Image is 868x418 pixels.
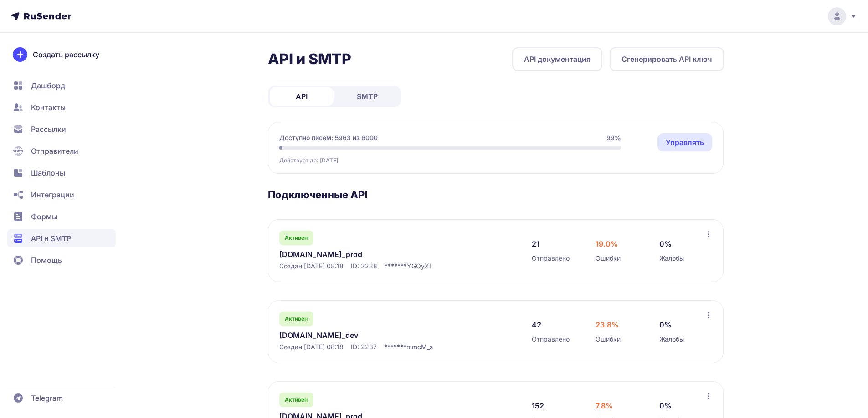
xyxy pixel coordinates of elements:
[279,157,338,164] span: Действует до: [DATE]
[357,91,378,102] span: SMTP
[279,249,466,260] a: [DOMAIN_NAME]_prod
[270,87,334,106] a: API
[285,315,308,322] span: Активен
[659,335,684,344] span: Жалобы
[659,238,672,249] span: 0%
[596,254,621,263] span: Ошибки
[296,91,308,102] span: API
[31,102,66,113] span: Контакты
[268,188,724,201] h3: Подключенные API
[406,342,433,352] span: mmcM_s
[659,400,672,411] span: 0%
[268,50,351,68] h2: API и SMTP
[659,254,684,263] span: Жалобы
[351,342,377,352] span: ID: 2237
[606,133,621,142] span: 99%
[532,319,541,330] span: 42
[596,238,618,249] span: 19.0%
[279,330,466,341] a: [DOMAIN_NAME]_dev
[279,133,378,142] span: Доступно писем: 5963 из 6000
[285,396,308,403] span: Активен
[285,234,308,242] span: Активен
[610,47,724,71] button: Сгенерировать API ключ
[659,319,672,330] span: 0%
[532,400,544,411] span: 152
[532,238,539,249] span: 21
[335,87,399,106] a: SMTP
[407,262,431,271] span: YGOyXI
[31,80,65,91] span: Дашборд
[31,211,57,222] span: Формы
[657,133,712,151] a: Управлять
[596,335,621,344] span: Ошибки
[31,124,66,135] span: Рассылки
[596,400,613,411] span: 7.8%
[7,389,116,407] a: Telegram
[596,319,619,330] span: 23.8%
[31,393,63,403] span: Telegram
[351,262,377,271] span: ID: 2238
[512,47,602,71] a: API документация
[31,233,71,244] span: API и SMTP
[31,255,62,266] span: Помощь
[532,254,570,263] span: Отправлено
[31,167,65,178] span: Шаблоны
[279,342,344,352] span: Создан [DATE] 08:18
[33,49,99,60] span: Создать рассылку
[279,262,344,271] span: Создан [DATE] 08:18
[532,335,570,344] span: Отправлено
[31,146,78,156] span: Отправители
[31,189,74,200] span: Интеграции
